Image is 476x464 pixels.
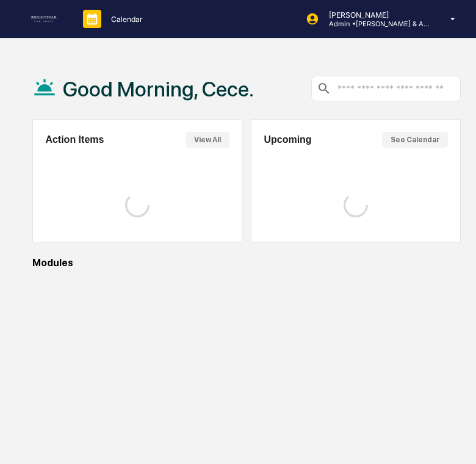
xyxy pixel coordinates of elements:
h2: Action Items [45,134,104,145]
button: See Calendar [382,132,448,148]
h1: Good Morning, Cece. [63,77,254,101]
p: Admin • [PERSON_NAME] & Associates [319,20,433,28]
h2: Upcoming [264,134,311,145]
img: logo [29,16,59,22]
p: [PERSON_NAME] [319,10,433,20]
p: Calendar [101,15,149,24]
button: View All [186,132,229,148]
div: Modules [32,257,461,269]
